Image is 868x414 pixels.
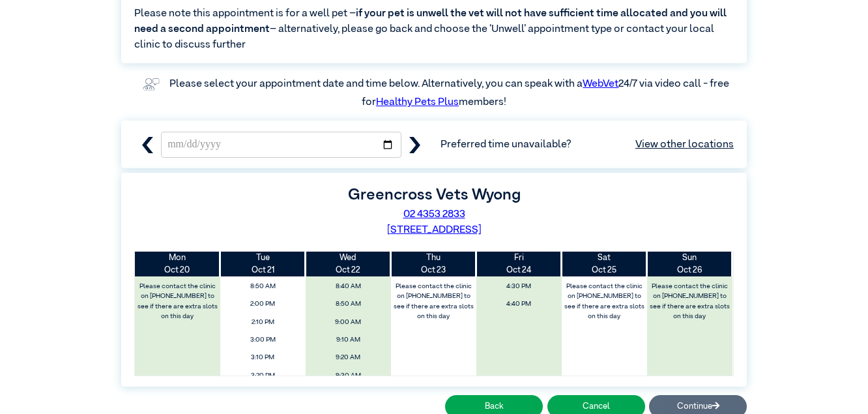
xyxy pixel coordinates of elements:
[480,297,558,312] span: 4:40 PM
[220,252,306,276] th: Oct 21
[635,137,734,153] a: View other locations
[562,252,647,276] th: Oct 25
[309,315,387,330] span: 9:00 AM
[647,252,732,276] th: Oct 26
[583,79,618,89] a: WebVet
[135,252,220,276] th: Oct 20
[224,279,302,294] span: 8:50 AM
[224,368,302,383] span: 3:20 PM
[562,279,646,324] label: Please contact the clinic on [PHONE_NUMBER] to see if there are extra slots on this day
[480,279,558,294] span: 4:30 PM
[136,279,220,324] label: Please contact the clinic on [PHONE_NUMBER] to see if there are extra slots on this day
[309,297,387,312] span: 8:50 AM
[476,252,562,276] th: Oct 24
[441,137,734,153] span: Preferred time unavailable?
[134,8,727,35] span: if your pet is unwell the vet will not have sufficient time allocated and you will need a second ...
[392,279,475,324] label: Please contact the clinic on [PHONE_NUMBER] to see if there are extra slots on this day
[309,333,387,347] span: 9:10 AM
[224,315,302,330] span: 2:10 PM
[376,97,459,108] a: Healthy Pets Plus
[139,74,164,95] img: vet
[309,350,387,365] span: 9:20 AM
[224,350,302,365] span: 3:10 PM
[309,368,387,383] span: 9:30 AM
[134,6,734,53] span: Please note this appointment is for a well pet – – alternatively, please go back and choose the ‘...
[403,209,465,220] a: 02 4353 2833
[348,187,521,203] label: Greencross Vets Wyong
[306,252,391,276] th: Oct 22
[309,279,387,294] span: 8:40 AM
[224,297,302,312] span: 2:00 PM
[391,252,476,276] th: Oct 23
[224,333,302,347] span: 3:00 PM
[648,279,731,324] label: Please contact the clinic on [PHONE_NUMBER] to see if there are extra slots on this day
[169,79,731,108] label: Please select your appointment date and time below. Alternatively, you can speak with a 24/7 via ...
[387,225,482,235] a: [STREET_ADDRESS]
